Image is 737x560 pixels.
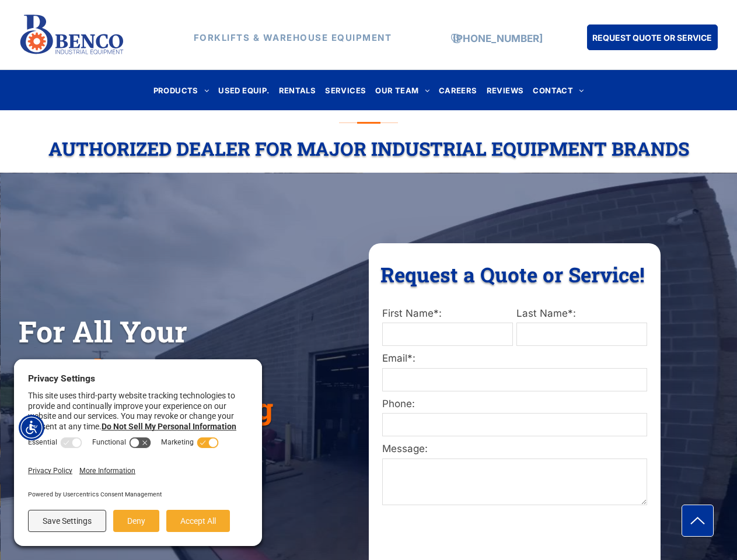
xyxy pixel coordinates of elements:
[19,415,44,440] div: Accessibility Menu
[371,82,434,98] a: OUR TEAM
[184,351,202,389] span: &
[592,27,712,48] span: REQUEST QUOTE OR SERVICE
[382,442,647,457] label: Message:
[48,136,689,161] span: Authorized Dealer For Major Industrial Equipment Brands
[19,389,273,428] span: Material Handling
[380,261,645,288] span: Request a Quote or Service!
[149,82,214,98] a: PRODUCTS
[516,306,647,321] label: Last Name*:
[482,82,529,98] a: REVIEWS
[382,351,647,366] label: Email*:
[194,32,392,43] strong: FORKLIFTS & WAREHOUSE EQUIPMENT
[382,397,647,412] label: Phone:
[19,351,177,389] span: Warehouse
[382,513,542,554] iframe: reCAPTCHA
[382,306,513,321] label: First Name*:
[320,82,371,98] a: SERVICES
[274,82,321,98] a: RENTALS
[19,312,187,351] span: For All Your
[434,82,482,98] a: CAREERS
[214,82,274,98] a: USED EQUIP.
[453,33,543,44] a: [PHONE_NUMBER]
[587,24,718,50] a: REQUEST QUOTE OR SERVICE
[528,82,588,98] a: CONTACT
